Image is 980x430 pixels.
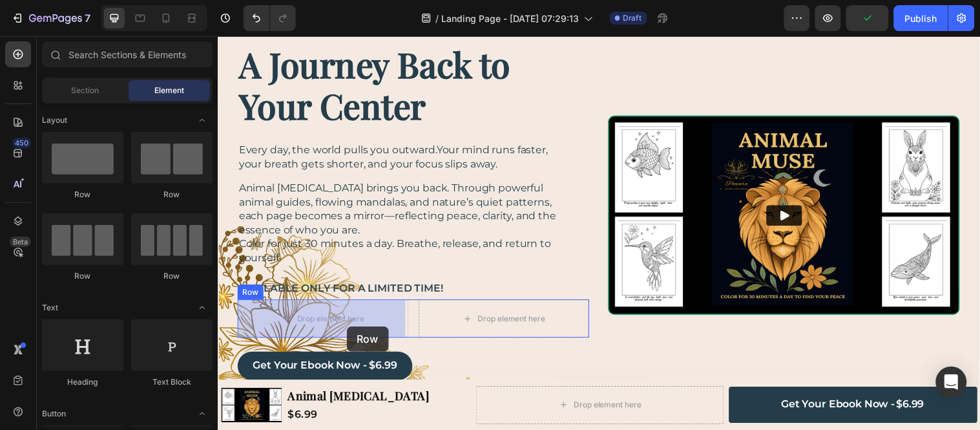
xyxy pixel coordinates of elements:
div: Row [42,189,123,200]
div: Row [131,189,213,200]
div: Row [131,270,213,282]
div: Beta [10,237,31,247]
button: 7 [5,5,96,31]
div: 450 [12,138,31,148]
p: 7 [85,10,90,26]
span: Layout [42,114,67,126]
div: Publish [905,12,937,25]
span: Toggle open [192,297,213,318]
div: Open Intercom Messenger [936,367,967,398]
span: Element [154,85,184,96]
span: Draft [623,12,642,24]
div: Heading [42,376,123,388]
div: Row [42,270,123,282]
div: Undo/Redo [244,5,296,31]
span: Toggle open [192,403,213,424]
input: Search Sections & Elements [42,41,213,67]
span: Section [72,85,99,96]
span: Landing Page - [DATE] 07:29:13 [441,12,579,25]
span: Text [42,302,58,314]
span: Button [42,408,66,420]
button: Publish [894,5,948,31]
span: Toggle open [192,110,213,131]
span: / [435,12,439,25]
div: Text Block [131,376,213,388]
